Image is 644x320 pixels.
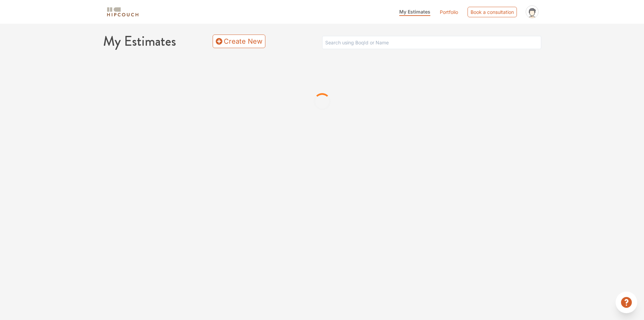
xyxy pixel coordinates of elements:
[106,4,140,20] span: logo-horizontal.svg
[468,7,517,17] div: Book a consultation
[440,8,458,16] a: Portfolio
[103,33,213,49] h1: My Estimates
[213,35,265,48] a: Create New
[399,9,430,15] span: My Estimates
[106,6,140,18] img: logo-horizontal.svg
[322,36,541,49] input: Search using BoqId or Name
